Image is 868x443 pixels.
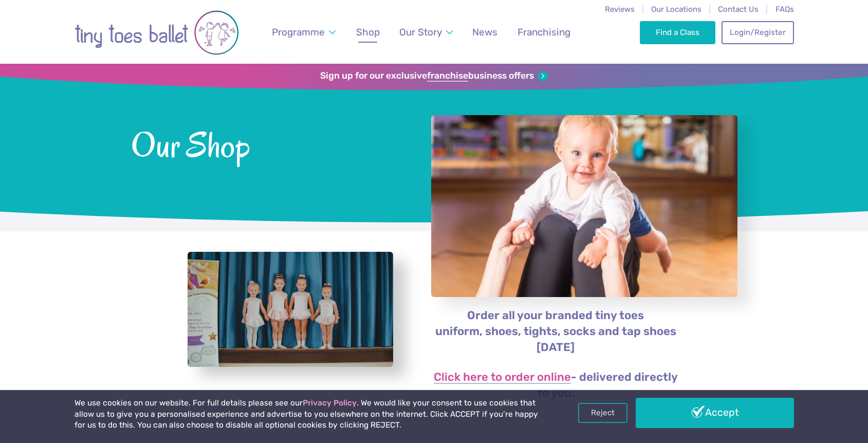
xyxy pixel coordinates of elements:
a: Sign up for our exclusivefranchisebusiness offers [320,70,548,82]
a: Accept [636,398,794,428]
a: Reject [578,403,627,422]
span: News [472,26,497,38]
span: Franchising [518,26,570,38]
strong: franchise [427,70,468,82]
a: View full-size image [188,252,393,367]
span: Shop [356,26,380,38]
span: Programme [272,26,325,38]
span: Our Shop [131,123,404,164]
span: Our Story [399,26,442,38]
a: Contact Us [718,5,759,14]
a: Franchising [512,20,575,44]
a: FAQs [775,5,794,14]
a: Privacy Policy [303,398,357,408]
a: Find a Class [640,21,715,44]
p: We use cookies on our website. For full details please see our . We would like your consent to us... [75,398,542,431]
a: Reviews [605,5,635,14]
img: tiny toes ballet [75,7,239,59]
p: - delivered directly to you. [431,370,681,401]
a: News [468,20,503,44]
a: Programme [267,20,340,44]
a: Click here to order online [434,372,571,384]
a: Our Locations [651,5,701,14]
a: Our Story [394,20,457,44]
a: Shop [351,20,384,44]
p: Order all your branded tiny toes uniform, shoes, tights, socks and tap shoes [DATE] [431,308,681,356]
a: Login/Register [722,21,793,44]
